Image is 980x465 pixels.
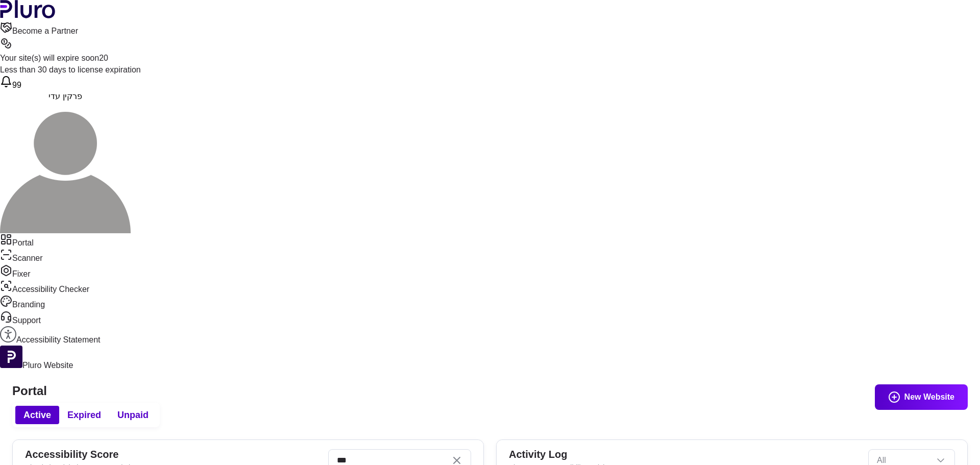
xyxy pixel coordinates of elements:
[12,384,968,399] h1: Portal
[59,406,109,424] button: Expired
[117,409,149,421] span: Unpaid
[67,409,101,421] span: Expired
[12,81,21,89] span: 99
[48,92,82,101] span: פרקין עדי
[875,384,968,410] button: New Website
[15,406,59,424] button: Active
[25,448,320,460] h2: Accessibility Score
[509,448,860,460] h2: Activity Log
[99,54,108,62] span: 20
[109,406,157,424] button: Unpaid
[23,409,51,421] span: Active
